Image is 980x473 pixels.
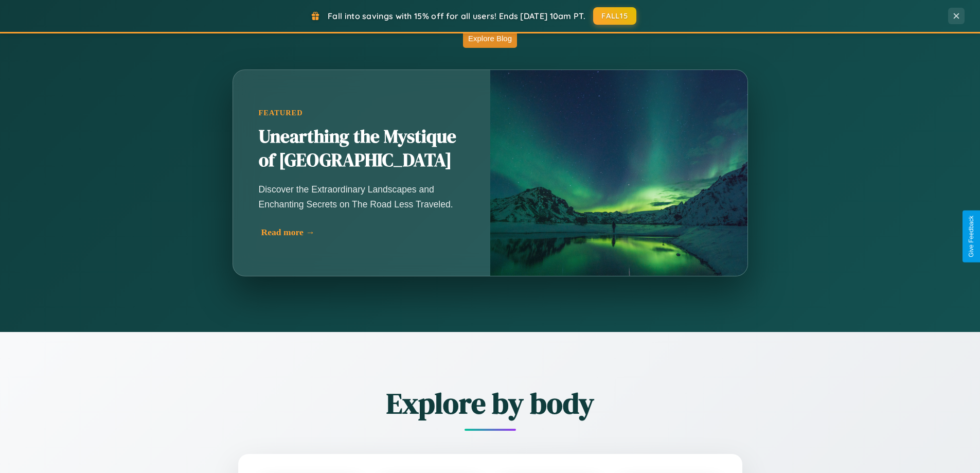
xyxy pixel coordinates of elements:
[259,109,465,117] div: Featured
[593,7,636,25] button: FALL15
[328,11,585,21] span: Fall into savings with 15% off for all users! Ends [DATE] 10am PT.
[259,182,465,211] p: Discover the Extraordinary Landscapes and Enchanting Secrets on The Road Less Traveled.
[968,216,975,257] div: Give Feedback
[259,125,465,172] h2: Unearthing the Mystique of [GEOGRAPHIC_DATA]
[261,227,467,238] div: Read more →
[463,29,517,48] button: Explore Blog
[182,383,799,423] h2: Explore by body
